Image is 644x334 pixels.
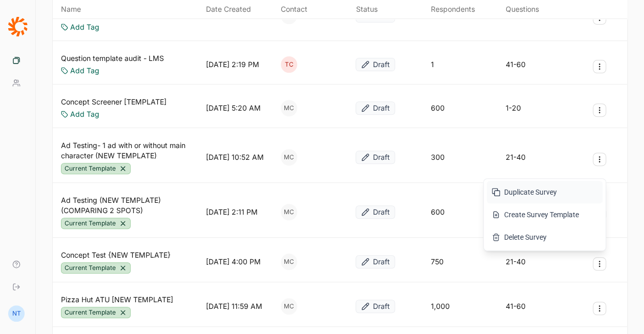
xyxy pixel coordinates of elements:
div: TC [281,56,297,73]
div: MC [281,254,297,270]
a: Concept Test {NEW TEMPLATE} [61,250,171,260]
button: Draft [356,101,395,115]
div: 1 [431,59,434,70]
div: [DATE] 11:59 AM [206,301,262,311]
button: Duplicate Survey [487,181,603,203]
button: Draft [356,58,395,71]
div: MC [281,204,297,220]
button: Delete Survey [487,226,603,248]
div: Questions [506,4,539,14]
button: Survey Actions [593,257,606,270]
a: Question template audit - LMS [61,53,164,64]
div: [DATE] 10:52 AM [206,152,264,162]
a: Add Tag [70,109,99,119]
div: Current Template [61,218,131,229]
div: 600 [431,103,445,113]
div: 300 [431,152,445,162]
div: 1,000 [431,301,450,311]
span: Date Created [206,4,251,14]
div: Status [356,4,377,14]
a: Concept Screener [TEMPLATE] [61,97,167,107]
div: NT [8,305,25,322]
div: 41-60 [506,301,526,311]
div: MC [281,149,297,165]
button: Create Survey Template [487,203,603,226]
div: 21-40 [506,152,526,162]
div: Current Template [61,307,131,318]
button: Draft [356,300,395,313]
button: Draft [356,255,395,268]
span: Name [61,4,81,14]
button: Draft [356,151,395,164]
a: Add Tag [70,22,99,32]
div: [DATE] 2:19 PM [206,59,259,70]
div: Contact [281,4,307,14]
div: 41-60 [506,59,526,70]
div: 1-20 [506,103,521,113]
div: 21-40 [506,257,526,267]
a: Add Tag [70,66,99,76]
button: Draft [356,205,395,219]
button: Survey Actions [593,60,606,73]
div: [DATE] 2:11 PM [206,207,258,217]
div: MC [281,298,297,315]
div: Current Template [61,163,131,174]
div: [DATE] 4:00 PM [206,257,261,267]
div: MC [281,100,297,116]
div: [DATE] 5:20 AM [206,103,261,113]
button: Survey Actions [593,302,606,315]
button: Survey Actions [593,153,606,166]
div: Current Template [61,262,131,274]
a: Ad Testing (NEW TEMPLATE) (COMPARING 2 SPOTS) [61,195,202,216]
button: Survey Actions [593,103,606,117]
div: 750 [431,257,444,267]
div: 600 [431,207,445,217]
div: Respondents [431,4,475,14]
a: Pizza Hut ATU [NEW TEMPLATE] [61,295,173,305]
a: Ad Testing- 1 ad with or without main character (NEW TEMPLATE) [61,140,202,161]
